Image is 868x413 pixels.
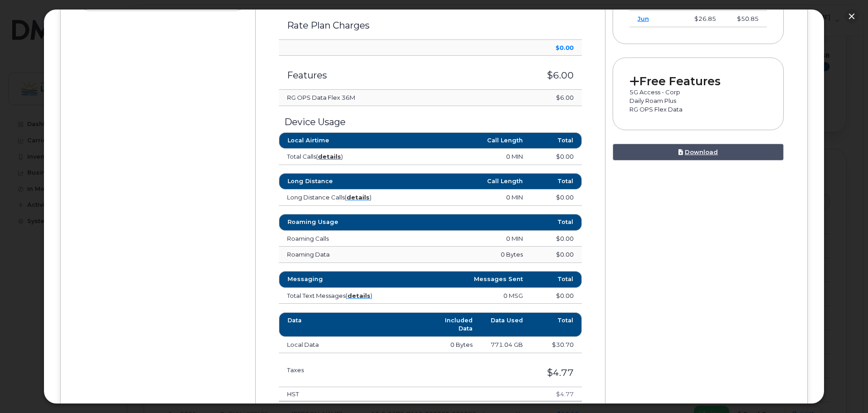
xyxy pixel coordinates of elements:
[430,337,481,353] td: 0 Bytes
[346,194,370,201] a: details
[531,271,581,287] th: Total
[279,189,405,206] td: Long Distance Calls
[430,312,481,337] th: Included Data
[347,292,371,299] a: details
[345,194,371,201] span: ( )
[287,367,394,373] h3: Taxes
[279,312,430,337] th: Data
[531,231,581,247] td: $0.00
[405,189,531,206] td: 0 MIN
[405,288,531,304] td: 0 MSG
[279,247,405,263] td: Roaming Data
[279,231,405,247] td: Roaming Calls
[531,189,581,206] td: $0.00
[346,292,372,299] span: ( )
[531,247,581,263] td: $0.00
[405,271,531,287] th: Messages Sent
[531,312,581,337] th: Total
[424,391,573,397] h4: $4.77
[481,337,531,353] td: 771.04 GB
[405,231,531,247] td: 0 MIN
[287,391,408,397] h4: HST
[531,288,581,304] td: $0.00
[279,288,405,304] td: Total Text Messages
[279,337,430,353] td: Local Data
[481,312,531,337] th: Data Used
[405,247,531,263] td: 0 Bytes
[531,214,581,230] th: Total
[279,271,405,287] th: Messaging
[410,368,574,378] h3: $4.77
[279,214,405,230] th: Roaming Usage
[531,337,581,353] td: $30.70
